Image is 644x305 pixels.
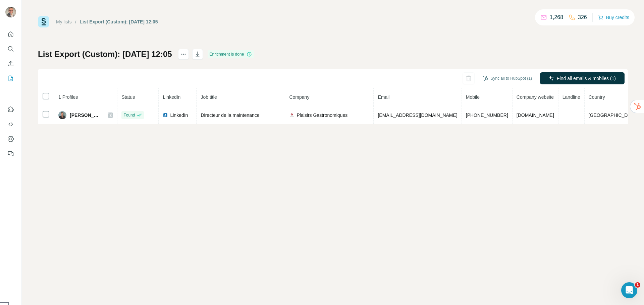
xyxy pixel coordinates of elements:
[466,94,480,100] span: Mobile
[5,133,16,145] button: Dashboard
[289,94,309,100] span: Company
[58,111,66,119] img: Avatar
[378,112,457,118] span: [EMAIL_ADDRESS][DOMAIN_NAME]
[517,112,554,118] span: [DOMAIN_NAME]
[540,72,625,84] button: Find all emails & mobiles (1)
[123,112,135,118] span: Found
[5,43,16,55] button: Search
[466,112,508,118] span: [PHONE_NUMBER]
[517,94,554,100] span: Company website
[635,282,640,288] span: 1
[5,28,16,40] button: Quick start
[5,72,16,84] button: My lists
[557,75,616,82] span: Find all emails & mobiles (1)
[478,73,537,83] button: Sync all to HubSpot (1)
[598,13,629,22] button: Buy credits
[201,94,217,100] span: Job title
[5,7,16,17] img: Avatar
[589,94,605,100] span: Country
[289,112,294,118] img: company-logo
[38,16,49,27] img: Surfe Logo
[5,118,16,130] button: Use Surfe API
[56,19,72,24] a: My lists
[170,112,188,119] span: LinkedIn
[589,112,638,118] span: [GEOGRAPHIC_DATA]
[562,94,580,100] span: Landline
[58,94,78,100] span: 1 Profiles
[297,112,347,119] span: Plaisirs Gastronomiques
[163,112,168,118] img: LinkedIn logo
[550,13,563,21] p: 1,268
[5,58,16,70] button: Enrich CSV
[5,148,16,160] button: Feedback
[70,112,101,119] span: [PERSON_NAME]
[201,112,259,118] span: Directeur de la maintenance
[178,49,189,60] button: actions
[163,94,180,100] span: LinkedIn
[75,18,76,25] li: /
[5,103,16,116] button: Use Surfe on LinkedIn
[80,18,158,25] div: List Export (Custom): [DATE] 12:05
[621,282,637,298] iframe: Intercom live chat
[578,13,587,21] p: 326
[208,50,254,58] div: Enrichment is done
[38,49,172,60] h1: List Export (Custom): [DATE] 12:05
[121,94,135,100] span: Status
[378,94,389,100] span: Email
